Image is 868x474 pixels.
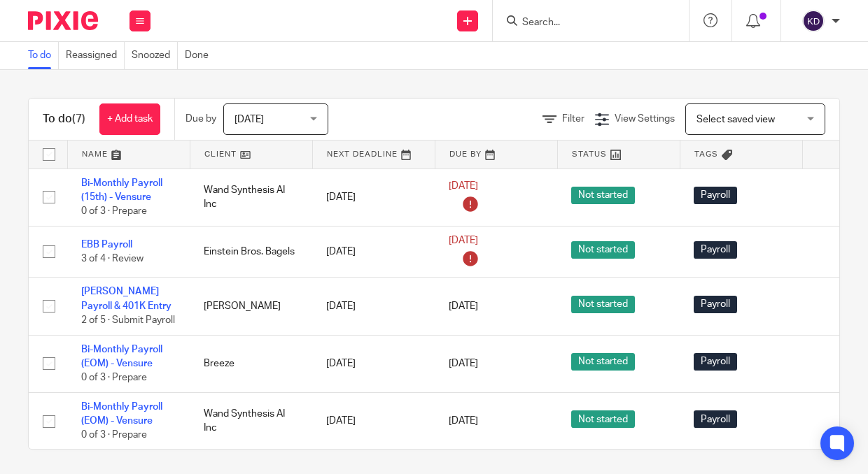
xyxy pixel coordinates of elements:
[28,11,98,30] img: Pixie
[694,410,737,428] span: Payroll
[28,42,59,69] a: To do
[571,410,635,428] span: Not started
[694,241,737,259] span: Payroll
[190,168,312,226] td: Wand Synthesis AI Inc
[312,226,435,278] td: [DATE]
[81,431,147,440] span: 0 of 3 · Prepare
[312,278,435,335] td: [DATE]
[312,335,435,392] td: [DATE]
[521,17,647,29] input: Search
[694,296,737,313] span: Payroll
[81,315,175,325] span: 2 of 5 · Submit Payroll
[449,416,478,426] span: [DATE]
[571,241,635,259] span: Not started
[190,392,312,450] td: Wand Synthesis AI Inc
[694,150,718,158] span: Tags
[81,254,143,264] span: 3 of 4 · Review
[81,345,162,368] a: Bi-Monthly Payroll (EOM) - Vensure
[694,353,737,371] span: Payroll
[81,206,147,216] span: 0 of 3 · Prepare
[190,278,312,335] td: [PERSON_NAME]
[615,114,675,124] span: View Settings
[571,187,635,204] span: Not started
[66,42,125,69] a: Reassigned
[190,335,312,392] td: Breeze
[696,115,775,124] span: Select saved view
[185,42,216,69] a: Done
[190,226,312,278] td: Einstein Bros. Bagels
[43,112,85,127] h1: To do
[449,181,478,191] span: [DATE]
[81,287,171,310] a: [PERSON_NAME] Payroll & 401K Entry
[571,353,635,371] span: Not started
[81,402,162,426] a: Bi-Monthly Payroll (EOM) - Vensure
[234,115,264,124] span: [DATE]
[694,187,737,204] span: Payroll
[449,301,478,311] span: [DATE]
[562,114,584,124] span: Filter
[132,42,178,69] a: Snoozed
[81,178,162,202] a: Bi-Monthly Payroll (15th) - Vensure
[99,103,160,135] a: + Add task
[449,359,478,368] span: [DATE]
[72,113,85,124] span: (7)
[449,236,478,245] span: [DATE]
[81,240,132,250] a: EBB Payroll
[81,373,147,382] span: 0 of 3 · Prepare
[571,296,635,313] span: Not started
[312,392,435,450] td: [DATE]
[802,10,825,32] img: svg%3E
[185,112,216,126] p: Due by
[312,168,435,226] td: [DATE]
